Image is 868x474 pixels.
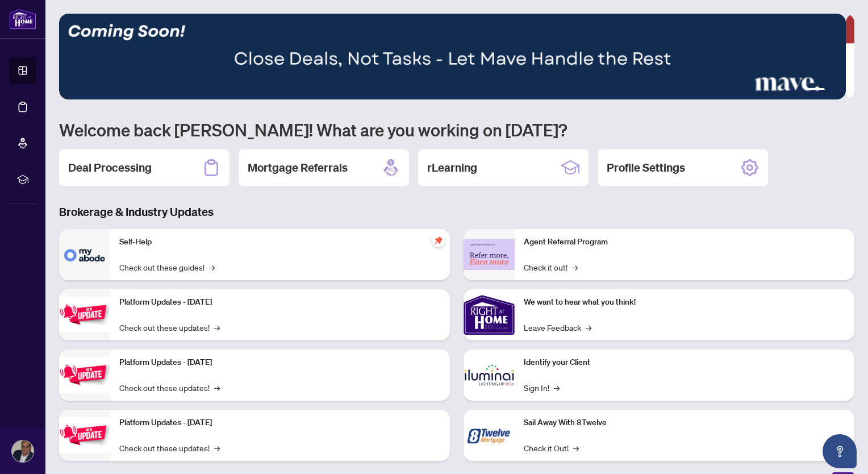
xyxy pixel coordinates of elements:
[464,350,515,401] img: Identify your Client
[524,236,845,248] p: Agent Referral Program
[524,356,845,369] p: Identify your Client
[214,442,220,454] span: →
[788,88,793,93] button: 1
[524,321,591,334] a: Leave Feedback→
[524,381,560,394] a: Sign In!→
[119,381,220,394] a: Check out these updates!→
[214,321,220,334] span: →
[119,356,441,369] p: Platform Updates - [DATE]
[798,88,802,93] button: 2
[524,296,845,309] p: We want to hear what you think!
[59,14,846,99] img: Slide 2
[59,119,854,140] h1: Welcome back [PERSON_NAME]! What are you working on [DATE]?
[572,261,578,273] span: →
[214,381,220,394] span: →
[119,296,441,309] p: Platform Updates - [DATE]
[573,442,579,454] span: →
[248,160,348,176] h2: Mortgage Referrals
[119,261,215,273] a: Check out these guides!→
[59,297,110,332] img: Platform Updates - July 21, 2025
[524,261,578,273] a: Check it out!→
[432,234,445,247] span: pushpin
[427,160,477,176] h2: rLearning
[119,417,441,429] p: Platform Updates - [DATE]
[119,321,220,334] a: Check out these updates!→
[59,357,110,393] img: Platform Updates - July 8, 2025
[829,88,834,93] button: 4
[524,442,579,454] a: Check it Out!→
[59,417,110,453] img: Platform Updates - June 23, 2025
[524,417,845,429] p: Sail Away With 8Twelve
[607,160,685,176] h2: Profile Settings
[586,321,591,334] span: →
[209,261,215,273] span: →
[59,229,110,280] img: Self-Help
[823,434,857,468] button: Open asap
[554,381,560,394] span: →
[59,204,854,220] h3: Brokerage & Industry Updates
[464,239,515,270] img: Agent Referral Program
[464,410,515,461] img: Sail Away With 8Twelve
[119,236,441,248] p: Self-Help
[838,88,843,93] button: 5
[12,440,34,462] img: Profile Icon
[68,160,152,176] h2: Deal Processing
[807,88,825,93] button: 3
[119,442,220,454] a: Check out these updates!→
[9,9,36,30] img: logo
[464,289,515,340] img: We want to hear what you think!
